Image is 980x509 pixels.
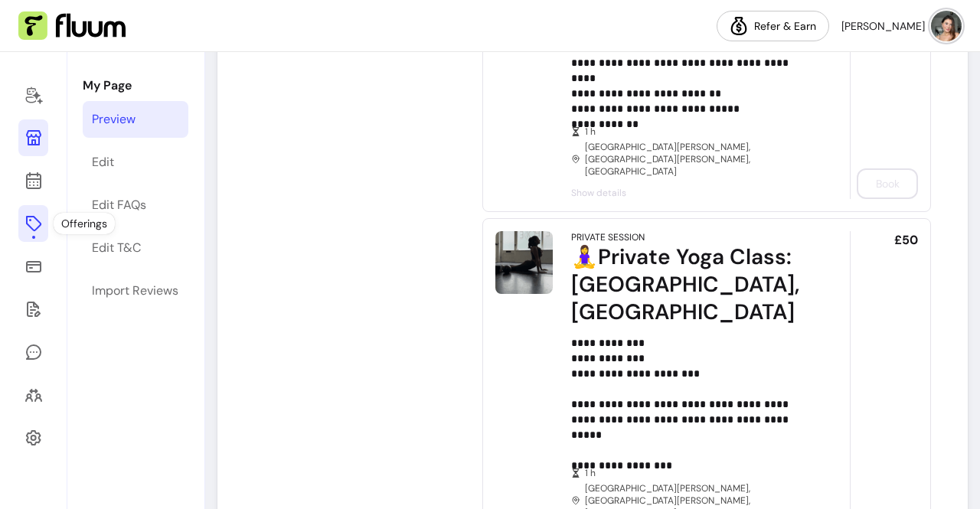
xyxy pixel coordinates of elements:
p: My Page [83,77,188,95]
div: Preview [92,110,136,129]
img: avatar [931,11,962,41]
a: Settings [18,419,48,456]
button: avatar[PERSON_NAME] [841,11,962,41]
div: Edit FAQs [92,196,146,214]
span: 1 h [585,126,807,138]
span: 1 h [585,467,807,479]
a: Sales [18,248,48,285]
a: Import Reviews [83,272,188,309]
div: Private Session [571,231,645,243]
div: Edit [92,153,114,171]
a: Refer & Earn [717,11,829,41]
div: Import Reviews [92,282,178,300]
span: Show details [571,187,807,199]
div: Edit T&C [92,239,141,257]
span: £50 [894,231,918,250]
a: Home [18,77,48,113]
span: [PERSON_NAME] [841,18,925,34]
a: Edit [83,144,188,181]
a: Preview [83,101,188,138]
a: Edit T&C [83,230,188,266]
a: Edit FAQs [83,187,188,224]
div: 🧘‍♀️Private Yoga Class: [GEOGRAPHIC_DATA], [GEOGRAPHIC_DATA] [571,243,807,326]
a: Calendar [18,162,48,199]
img: 🧘‍♀️Private Yoga Class: Poise Studio, Chester [495,231,553,294]
a: Offerings [18,205,48,242]
a: Forms [18,291,48,328]
a: My Page [18,119,48,156]
div: Offerings [54,213,115,234]
a: My Messages [18,334,48,370]
div: [GEOGRAPHIC_DATA][PERSON_NAME], [GEOGRAPHIC_DATA][PERSON_NAME], [GEOGRAPHIC_DATA] [571,126,807,178]
img: Fluum Logo [18,11,126,41]
a: Clients [18,377,48,413]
